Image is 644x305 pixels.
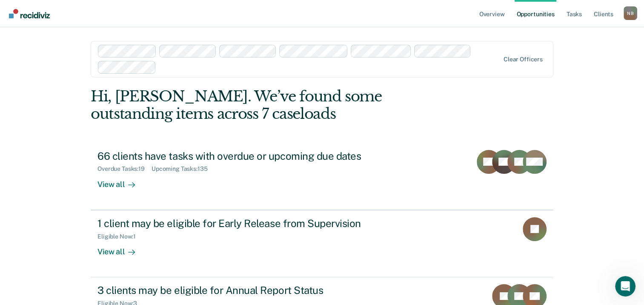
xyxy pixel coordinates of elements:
div: 3 clients may be eligible for Annual Report Status [97,284,396,296]
div: N B [624,6,637,20]
iframe: Intercom live chat [615,276,635,296]
a: 1 client may be eligible for Early Release from SupervisionEligible Now:1View all [91,210,553,277]
div: Overdue Tasks : 19 [97,165,152,173]
div: Upcoming Tasks : 135 [152,165,215,173]
div: Clear officers [504,56,543,63]
div: Hi, [PERSON_NAME]. We’ve found some outstanding items across 7 caseloads [91,88,461,123]
div: View all [97,173,145,189]
div: 1 client may be eligible for Early Release from Supervision [97,217,396,230]
div: View all [97,240,145,256]
button: Profile dropdown button [624,6,637,20]
div: 66 clients have tasks with overdue or upcoming due dates [97,150,396,162]
a: 66 clients have tasks with overdue or upcoming due datesOverdue Tasks:19Upcoming Tasks:135View all [91,143,553,210]
div: Eligible Now : 1 [97,233,143,240]
img: Recidiviz [9,9,50,18]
